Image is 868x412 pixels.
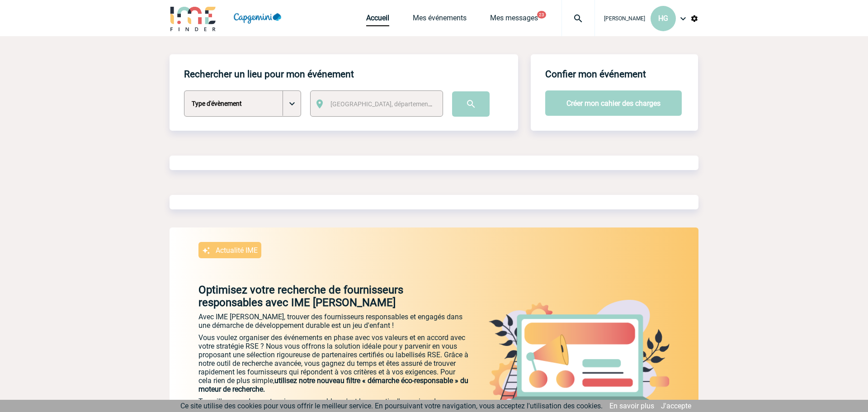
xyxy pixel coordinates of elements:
[545,69,646,80] h4: Confier mon événement
[490,14,538,26] a: Mes messages
[198,333,470,393] p: Vous voulez organiser des événements en phase avec vos valeurs et en accord avec votre stratégie ...
[198,313,470,330] p: Avec IME [PERSON_NAME], trouver des fournisseurs responsables et engagés dans une démarche de dév...
[537,11,546,19] button: 23
[604,15,645,22] span: [PERSON_NAME]
[366,14,389,26] a: Accueil
[216,246,258,255] p: Actualité IME
[609,402,654,410] a: En savoir plus
[489,300,670,407] img: actu.png
[545,90,682,116] button: Créer mon cahier des charges
[170,5,217,31] img: IME-Finder
[330,100,456,108] span: [GEOGRAPHIC_DATA], département, région...
[184,69,354,80] h4: Rechercher un lieu pour mon événement
[452,91,490,117] input: Submit
[658,14,668,23] span: HG
[198,376,468,393] span: utilisez notre nouveau filtre « démarche éco-responsable » du moteur de recherche.
[661,402,691,410] a: J'accepte
[180,402,603,410] span: Ce site utilise des cookies pour vous offrir le meilleur service. En poursuivant votre navigation...
[170,284,470,309] p: Optimisez votre recherche de fournisseurs responsables avec IME [PERSON_NAME]
[413,14,467,26] a: Mes événements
